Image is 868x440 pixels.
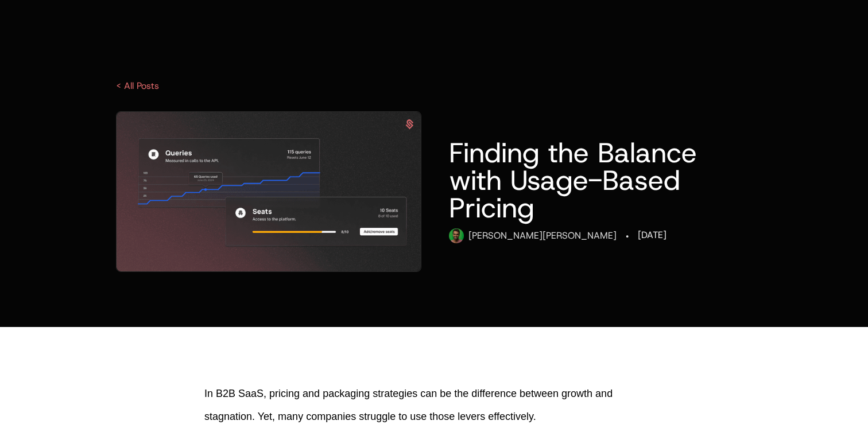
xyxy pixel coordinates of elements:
[116,80,159,92] a: < All Posts
[204,382,664,428] p: In B2B SaaS, pricing and packaging strategies can be the difference between growth and stagnation...
[117,112,421,271] img: Finding the Balance with Usage-Based Pricing:
[626,228,629,244] div: ·
[638,228,666,242] div: [DATE]
[449,228,464,243] img: imagejas
[449,139,752,221] h1: Finding the Balance with Usage-Based Pricing
[468,229,617,243] div: [PERSON_NAME] [PERSON_NAME]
